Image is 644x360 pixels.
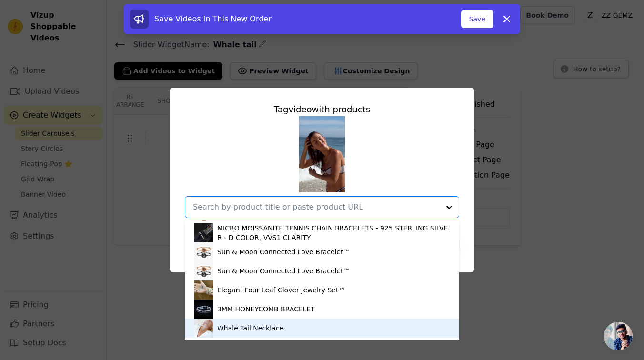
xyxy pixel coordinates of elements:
[299,116,345,192] img: tn-b7951017f59045648d38fd4467d55176.png
[461,10,493,28] button: Save
[194,242,213,261] img: product thumbnail
[194,223,213,242] img: product thumbnail
[217,223,450,242] div: MICRO MOISSANITE TENNIS CHAIN BRACELETS - 925 STERLING SILVER - D COLOR, VVS1 CLARITY
[217,323,283,333] div: Whale Tail Necklace
[185,103,459,116] div: Tag video with products
[154,14,272,23] span: Save Videos In This New Order
[217,247,350,257] div: Sun & Moon Connected Love Bracelet™
[193,201,440,213] input: Search by product title or paste product URL
[217,266,350,276] div: Sun & Moon Connected Love Bracelet™
[194,261,213,280] img: product thumbnail
[194,280,213,300] img: product thumbnail
[217,285,345,295] div: Elegant Four Leaf Clover Jewelry Set™
[194,319,213,338] img: product thumbnail
[217,304,315,314] div: 3MM HONEYCOMB BRACELET
[194,300,213,319] img: product thumbnail
[604,322,633,350] a: Open chat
